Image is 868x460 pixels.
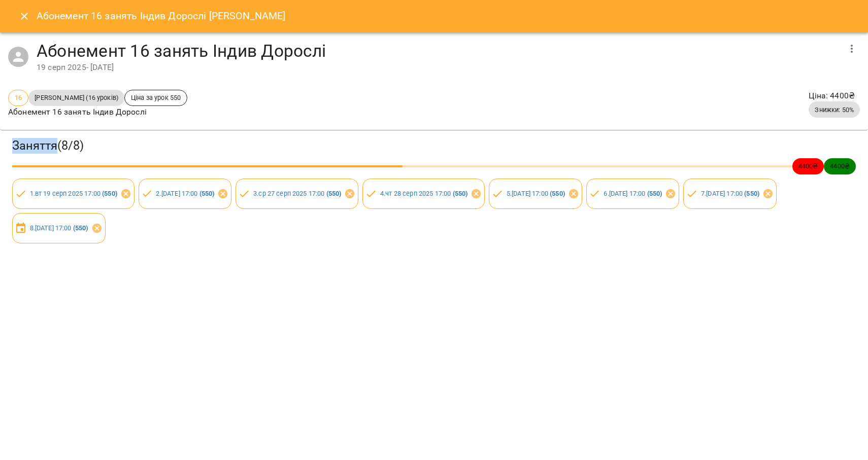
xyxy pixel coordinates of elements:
h3: Заняття ( 8 / 8 ) [12,138,856,154]
div: 5.[DATE] 17:00 (550) [489,179,582,209]
b: ( 550 ) [453,190,468,197]
b: ( 550 ) [326,190,342,197]
div: 6.[DATE] 17:00 (550) [586,179,680,209]
h4: Абонемент 16 занять Індив Дорослі [37,41,840,61]
span: Знижки: 50% [809,105,860,115]
span: Ціна за урок 550 [125,93,187,102]
div: 4.чт 28 серп 2025 17:00 (550) [362,179,485,209]
a: 4.чт 28 серп 2025 17:00 (550) [380,190,468,197]
button: Close [12,4,37,28]
b: ( 550 ) [73,224,88,232]
span: 4400 ₴ [792,161,824,171]
b: ( 550 ) [550,190,565,197]
div: 8.[DATE] 17:00 (550) [12,213,106,243]
b: ( 550 ) [744,190,759,197]
div: 1.вт 19 серп 2025 17:00 (550) [12,179,135,209]
span: [PERSON_NAME] (16 уроків) [28,93,124,102]
b: ( 550 ) [647,190,662,197]
a: 3.ср 27 серп 2025 17:00 (550) [253,190,341,197]
p: Ціна : 4400 ₴ [809,90,860,102]
a: 2.[DATE] 17:00 (550) [156,190,214,197]
div: 3.ср 27 серп 2025 17:00 (550) [236,179,358,209]
div: 19 серп 2025 - [DATE] [37,61,840,74]
div: 2.[DATE] 17:00 (550) [139,179,232,209]
a: 1.вт 19 серп 2025 17:00 (550) [30,190,117,197]
b: ( 550 ) [102,190,117,197]
a: 5.[DATE] 17:00 (550) [507,190,565,197]
h6: Абонемент 16 занять Індив Дорослі [PERSON_NAME] [37,8,286,24]
div: 7.[DATE] 17:00 (550) [683,179,777,209]
span: 16 [9,93,28,102]
span: 4400 ₴ [824,161,856,171]
a: 6.[DATE] 17:00 (550) [604,190,662,197]
a: 7.[DATE] 17:00 (550) [701,190,759,197]
p: Абонемент 16 занять Індив Дорослі [8,106,187,118]
b: ( 550 ) [199,190,215,197]
a: 8.[DATE] 17:00 (550) [30,224,88,232]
